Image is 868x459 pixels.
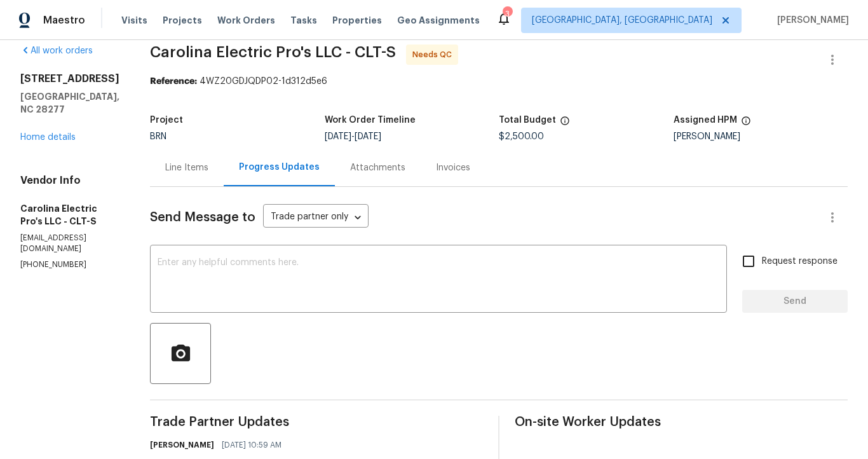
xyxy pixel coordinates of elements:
[20,259,119,270] p: [PHONE_NUMBER]
[20,90,119,116] h5: [GEOGRAPHIC_DATA], NC 28277
[397,14,480,27] span: Geo Assignments
[674,116,737,125] h5: Assigned HPM
[499,116,556,125] h5: Total Budget
[43,14,85,27] span: Maestro
[239,161,320,174] div: Progress Updates
[20,202,119,228] h5: Carolina Electric Pro's LLC - CLT-S
[532,14,712,27] span: [GEOGRAPHIC_DATA], [GEOGRAPHIC_DATA]
[436,161,470,174] div: Invoices
[165,161,208,174] div: Line Items
[515,416,848,428] span: On-site Worker Updates
[20,174,119,187] h4: Vendor Info
[741,116,751,132] span: The hpm assigned to this work order.
[560,116,570,132] span: The total cost of line items that have been proposed by Opendoor. This sum includes line items th...
[674,132,848,141] div: [PERSON_NAME]
[150,416,483,428] span: Trade Partner Updates
[772,14,849,27] span: [PERSON_NAME]
[499,132,544,141] span: $2,500.00
[20,233,119,254] p: [EMAIL_ADDRESS][DOMAIN_NAME]
[150,77,197,86] b: Reference:
[325,132,351,141] span: [DATE]
[355,132,381,141] span: [DATE]
[263,207,369,228] div: Trade partner only
[290,16,317,25] span: Tasks
[150,211,255,224] span: Send Message to
[163,14,202,27] span: Projects
[150,116,183,125] h5: Project
[325,116,416,125] h5: Work Order Timeline
[121,14,147,27] span: Visits
[503,8,512,20] div: 3
[325,132,381,141] span: -
[20,46,93,55] a: All work orders
[350,161,405,174] div: Attachments
[150,439,214,451] h6: [PERSON_NAME]
[217,14,275,27] span: Work Orders
[20,133,76,142] a: Home details
[412,48,457,61] span: Needs QC
[150,75,848,88] div: 4WZ20GDJQDP02-1d312d5e6
[762,255,837,268] span: Request response
[222,439,281,451] span: [DATE] 10:59 AM
[150,45,396,60] span: Carolina Electric Pro's LLC - CLT-S
[332,14,382,27] span: Properties
[150,132,166,141] span: BRN
[20,72,119,85] h2: [STREET_ADDRESS]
